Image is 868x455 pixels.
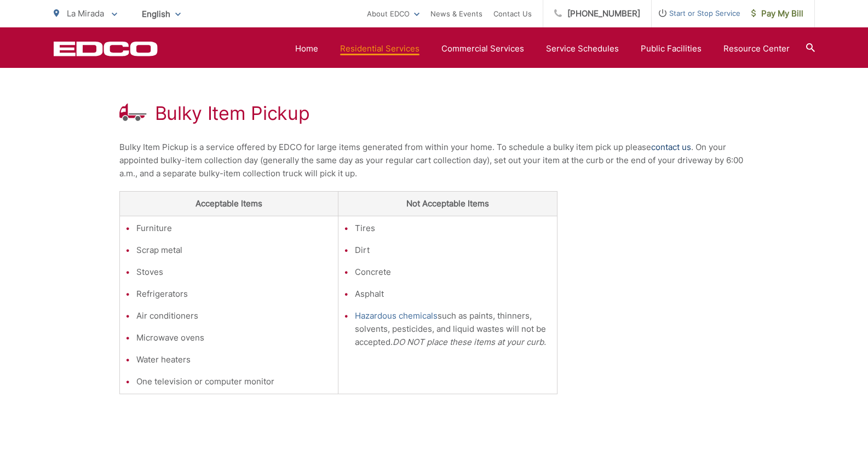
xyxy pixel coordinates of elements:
[136,353,333,366] li: Water heaters
[136,309,333,322] li: Air conditioners
[493,7,532,20] a: Contact Us
[155,102,310,124] h1: Bulky Item Pickup
[355,222,551,235] li: Tires
[367,7,419,20] a: About EDCO
[67,8,104,19] span: La Mirada
[393,337,546,347] em: DO NOT place these items at your curb.
[54,41,158,56] a: EDCD logo. Return to the homepage.
[136,331,333,344] li: Microwave ovens
[196,198,262,209] strong: Acceptable Items
[723,42,790,55] a: Resource Center
[355,266,551,279] li: Concrete
[441,42,524,55] a: Commercial Services
[430,7,482,20] a: News & Events
[406,198,489,209] strong: Not Acceptable Items
[119,141,749,180] p: Bulky Item Pickup is a service offered by EDCO for large items generated from within your home. T...
[751,7,803,20] span: Pay My Bill
[546,42,619,55] a: Service Schedules
[355,287,551,301] li: Asphalt
[136,287,333,301] li: Refrigerators
[295,42,318,55] a: Home
[134,4,189,24] span: English
[136,222,333,235] li: Furniture
[641,42,702,55] a: Public Facilities
[136,266,333,279] li: Stoves
[355,309,438,322] a: Hazardous chemicals
[136,244,333,257] li: Scrap metal
[340,42,419,55] a: Residential Services
[136,375,333,388] li: One television or computer monitor
[651,141,691,154] a: contact us
[355,309,551,349] li: such as paints, thinners, solvents, pesticides, and liquid wastes will not be accepted.
[355,244,551,257] li: Dirt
